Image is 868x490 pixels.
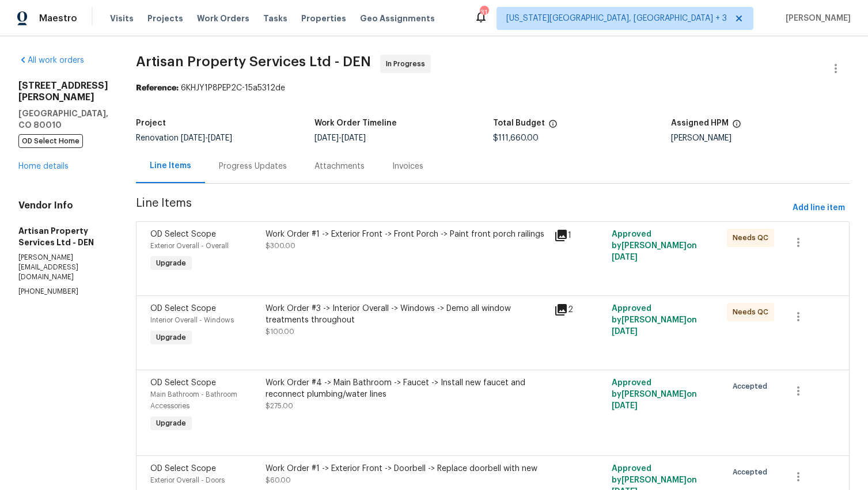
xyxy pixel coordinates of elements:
h5: [GEOGRAPHIC_DATA], CO 80010 [18,108,108,131]
span: Visits [110,13,134,24]
span: Line Items [136,197,788,219]
span: Projects [147,13,183,24]
span: Interior Overall - Windows [150,317,234,324]
span: $111,660.00 [493,134,539,142]
span: Geo Assignments [360,13,435,24]
p: [PERSON_NAME][EMAIL_ADDRESS][DOMAIN_NAME] [18,253,108,282]
h5: Artisan Property Services Ltd - DEN [18,225,108,248]
span: Add line item [793,201,845,215]
span: - [181,134,232,142]
span: Exterior Overall - Overall [150,242,229,249]
span: Artisan Property Services Ltd - DEN [136,55,371,69]
span: Tasks [263,14,287,22]
span: [DATE] [208,134,232,142]
h5: Work Order Timeline [314,119,397,127]
span: [DATE] [181,134,205,142]
span: In Progress [386,58,430,70]
span: $100.00 [266,328,294,335]
span: Needs QC [733,306,773,318]
span: [DATE] [342,134,366,142]
div: Invoices [392,161,423,172]
span: $300.00 [266,242,295,249]
span: Maestro [39,13,77,24]
span: OD Select Scope [150,379,216,387]
span: Approved by [PERSON_NAME] on [612,305,697,336]
span: Upgrade [151,257,191,269]
span: Upgrade [151,417,191,429]
span: Needs QC [733,232,773,244]
span: Accepted [733,381,772,392]
span: $60.00 [266,477,291,484]
div: [PERSON_NAME] [671,134,850,142]
span: OD Select Scope [150,230,216,238]
span: The hpm assigned to this work order. [732,119,741,134]
a: All work orders [18,56,84,64]
h2: [STREET_ADDRESS][PERSON_NAME] [18,80,108,103]
span: Renovation [136,134,232,142]
span: [DATE] [314,134,339,142]
h5: Assigned HPM [671,119,729,127]
span: Exterior Overall - Doors [150,477,225,484]
span: [PERSON_NAME] [781,13,851,24]
span: Properties [301,13,346,24]
a: Home details [18,162,69,170]
b: Reference: [136,84,179,92]
span: OD Select Home [18,134,83,148]
h4: Vendor Info [18,200,108,211]
span: - [314,134,366,142]
h5: Total Budget [493,119,545,127]
div: Work Order #4 -> Main Bathroom -> Faucet -> Install new faucet and reconnect plumbing/water lines [266,377,547,400]
div: Line Items [150,160,191,172]
div: 1 [554,229,605,242]
div: Work Order #3 -> Interior Overall -> Windows -> Demo all window treatments throughout [266,303,547,326]
span: [DATE] [612,328,638,336]
span: [US_STATE][GEOGRAPHIC_DATA], [GEOGRAPHIC_DATA] + 3 [506,13,727,24]
span: Work Orders [197,13,249,24]
span: Approved by [PERSON_NAME] on [612,230,697,261]
span: $275.00 [266,402,293,409]
span: [DATE] [612,402,638,410]
span: Accepted [733,466,772,478]
div: 2 [554,303,605,317]
span: OD Select Scope [150,305,216,313]
span: The total cost of line items that have been proposed by Opendoor. This sum includes line items th... [548,119,558,134]
div: Progress Updates [219,161,287,172]
span: Approved by [PERSON_NAME] on [612,379,697,410]
span: Main Bathroom - Bathroom Accessories [150,391,237,409]
div: Work Order #1 -> Exterior Front -> Front Porch -> Paint front porch railings [266,229,547,240]
span: [DATE] [612,253,638,261]
p: [PHONE_NUMBER] [18,287,108,297]
div: 31 [480,7,488,18]
span: Upgrade [151,332,191,343]
h5: Project [136,119,166,127]
div: Attachments [314,161,365,172]
div: Work Order #1 -> Exterior Front -> Doorbell -> Replace doorbell with new [266,463,547,474]
div: 6KHJY1P8PEP2C-15a5312de [136,82,850,94]
button: Add line item [788,197,850,219]
span: OD Select Scope [150,465,216,473]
